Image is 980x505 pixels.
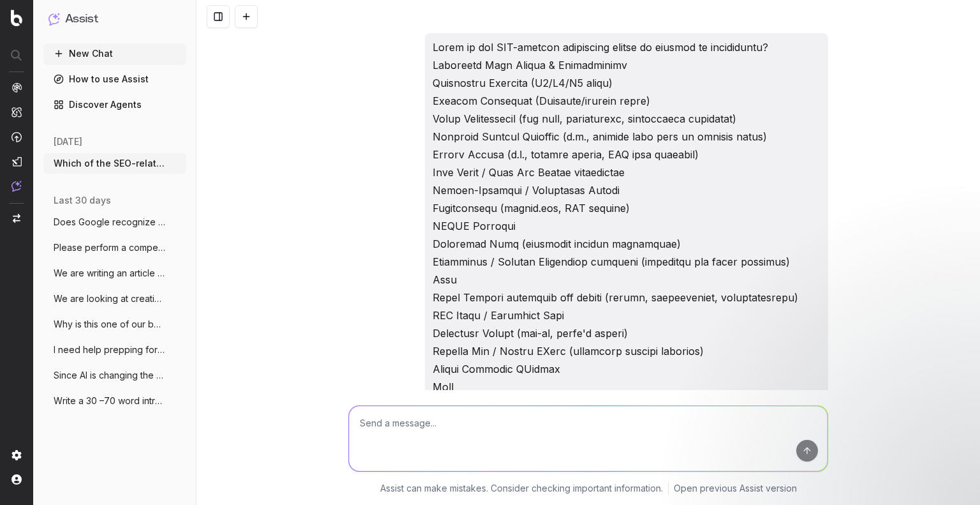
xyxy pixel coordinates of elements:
[380,482,663,495] p: Assist can make mistakes. Consider checking important information.
[54,369,166,382] span: Since AI is changing the SEO world and A
[43,263,186,283] button: We are writing an article about the Hist
[43,365,186,386] button: Since AI is changing the SEO world and A
[54,135,82,148] span: [DATE]
[48,10,181,28] button: Assist
[54,292,166,305] span: We are looking at creating a competitor
[43,340,186,360] button: I need help prepping for a meeting, what
[43,289,186,309] button: We are looking at creating a competitor
[43,314,186,335] button: Why is this one of our best performing a
[48,13,60,25] img: Assist
[43,153,186,174] button: Which of the SEO-related activities shou
[937,462,967,492] iframe: Intercom live chat
[54,395,166,407] span: Write a 30 –70 word introduction for the
[11,10,22,26] img: Botify logo
[54,318,166,331] span: Why is this one of our best performing a
[11,82,22,93] img: Analytics
[11,450,22,460] img: Setting
[674,482,797,495] a: Open previous Assist version
[43,43,186,64] button: New Chat
[54,343,166,356] span: I need help prepping for a meeting, what
[43,212,186,232] button: Does Google recognize "Leatherman Knives
[43,391,186,411] button: Write a 30 –70 word introduction for the
[11,132,22,142] img: Activation
[54,157,166,170] span: Which of the SEO-related activities shou
[11,107,22,117] img: Intelligence
[43,237,186,258] button: Please perform a competitor analysis acr
[11,156,22,167] img: Studio
[11,474,22,485] img: My account
[43,69,186,89] a: How to use Assist
[54,194,111,207] span: last 30 days
[13,214,20,223] img: Switch project
[54,267,166,280] span: We are writing an article about the Hist
[54,216,166,229] span: Does Google recognize "Leatherman Knives
[65,10,98,28] h1: Assist
[11,181,22,192] img: Assist
[43,94,186,115] a: Discover Agents
[54,241,166,254] span: Please perform a competitor analysis acr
